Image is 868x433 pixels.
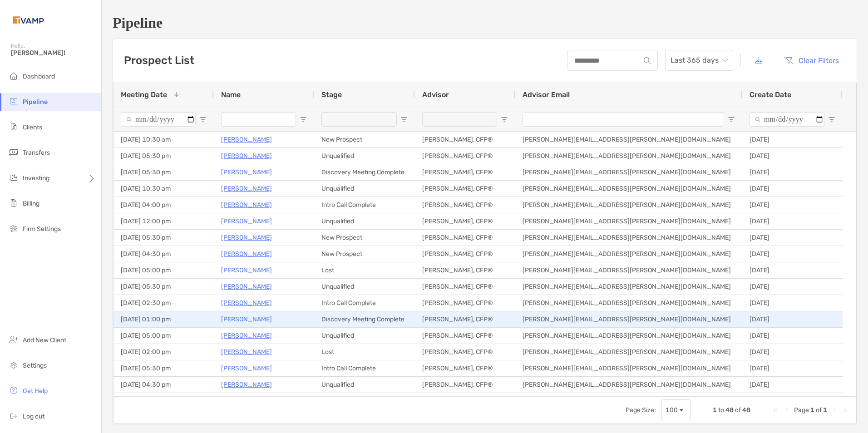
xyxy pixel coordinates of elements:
[314,197,415,213] div: Intro Call Complete
[742,164,843,180] div: [DATE]
[515,311,742,327] div: [PERSON_NAME][EMAIL_ADDRESS][PERSON_NAME][DOMAIN_NAME]
[113,311,214,327] div: [DATE] 01:00 pm
[314,279,415,295] div: Unqualified
[113,132,214,148] div: [DATE] 10:30 am
[728,116,735,123] button: Open Filter Menu
[742,213,843,229] div: [DATE]
[742,132,843,148] div: [DATE]
[515,262,742,278] div: [PERSON_NAME][EMAIL_ADDRESS][PERSON_NAME][DOMAIN_NAME]
[750,90,791,99] span: Create Date
[742,360,843,376] div: [DATE]
[124,54,194,67] h3: Prospect List
[23,225,61,233] span: Firm Settings
[23,149,50,157] span: Transfers
[221,297,272,309] p: [PERSON_NAME]
[415,328,515,344] div: [PERSON_NAME], CFP®
[842,407,849,414] div: Last Page
[314,328,415,344] div: Unqualified
[742,181,843,197] div: [DATE]
[415,246,515,262] div: [PERSON_NAME], CFP®
[794,406,809,414] span: Page
[515,279,742,295] div: [PERSON_NAME][EMAIL_ADDRESS][PERSON_NAME][DOMAIN_NAME]
[8,359,19,370] img: settings icon
[750,112,824,127] input: Create Date Filter Input
[221,216,272,227] a: [PERSON_NAME]
[221,314,272,325] a: [PERSON_NAME]
[23,387,48,395] span: Get Help
[742,393,843,409] div: [DATE]
[23,174,49,182] span: Investing
[8,334,19,345] img: add_new_client icon
[221,150,272,162] a: [PERSON_NAME]
[666,406,678,414] div: 100
[626,406,656,414] div: Page Size:
[415,197,515,213] div: [PERSON_NAME], CFP®
[113,262,214,278] div: [DATE] 05:00 pm
[742,197,843,213] div: [DATE]
[8,410,19,421] img: logout icon
[221,346,272,358] a: [PERSON_NAME]
[221,167,272,178] a: [PERSON_NAME]
[661,399,691,421] div: Page Size
[221,134,272,145] a: [PERSON_NAME]
[515,328,742,344] div: [PERSON_NAME][EMAIL_ADDRESS][PERSON_NAME][DOMAIN_NAME]
[501,116,508,123] button: Open Filter Menu
[314,360,415,376] div: Intro Call Complete
[314,213,415,229] div: Unqualified
[415,393,515,409] div: [PERSON_NAME], CFP®
[742,344,843,360] div: [DATE]
[314,132,415,148] div: New Prospect
[221,379,272,390] a: [PERSON_NAME]
[221,248,272,260] a: [PERSON_NAME]
[718,406,724,414] span: to
[8,197,19,208] img: billing icon
[23,336,66,344] span: Add New Client
[415,164,515,180] div: [PERSON_NAME], CFP®
[515,148,742,164] div: [PERSON_NAME][EMAIL_ADDRESS][PERSON_NAME][DOMAIN_NAME]
[314,262,415,278] div: Lost
[8,385,19,396] img: get-help icon
[742,328,843,344] div: [DATE]
[314,164,415,180] div: Discovery Meeting Complete
[415,279,515,295] div: [PERSON_NAME], CFP®
[415,344,515,360] div: [PERSON_NAME], CFP®
[415,295,515,311] div: [PERSON_NAME], CFP®
[113,148,214,164] div: [DATE] 05:30 pm
[515,344,742,360] div: [PERSON_NAME][EMAIL_ADDRESS][PERSON_NAME][DOMAIN_NAME]
[742,230,843,246] div: [DATE]
[777,50,846,70] button: Clear Filters
[221,330,272,341] a: [PERSON_NAME]
[113,377,214,393] div: [DATE] 04:30 pm
[221,265,272,276] a: [PERSON_NAME]
[221,183,272,194] a: [PERSON_NAME]
[221,199,272,211] a: [PERSON_NAME]
[113,295,214,311] div: [DATE] 02:30 pm
[314,344,415,360] div: Lost
[321,90,342,99] span: Stage
[314,148,415,164] div: Unqualified
[199,116,207,123] button: Open Filter Menu
[11,49,96,57] span: [PERSON_NAME]!
[742,148,843,164] div: [DATE]
[415,262,515,278] div: [PERSON_NAME], CFP®
[23,362,47,369] span: Settings
[515,246,742,262] div: [PERSON_NAME][EMAIL_ADDRESS][PERSON_NAME][DOMAIN_NAME]
[725,406,734,414] span: 48
[221,112,296,127] input: Name Filter Input
[113,279,214,295] div: [DATE] 05:30 pm
[523,90,570,99] span: Advisor Email
[23,98,48,106] span: Pipeline
[23,123,42,131] span: Clients
[113,181,214,197] div: [DATE] 10:30 am
[113,230,214,246] div: [DATE] 05:30 pm
[8,223,19,234] img: firm-settings icon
